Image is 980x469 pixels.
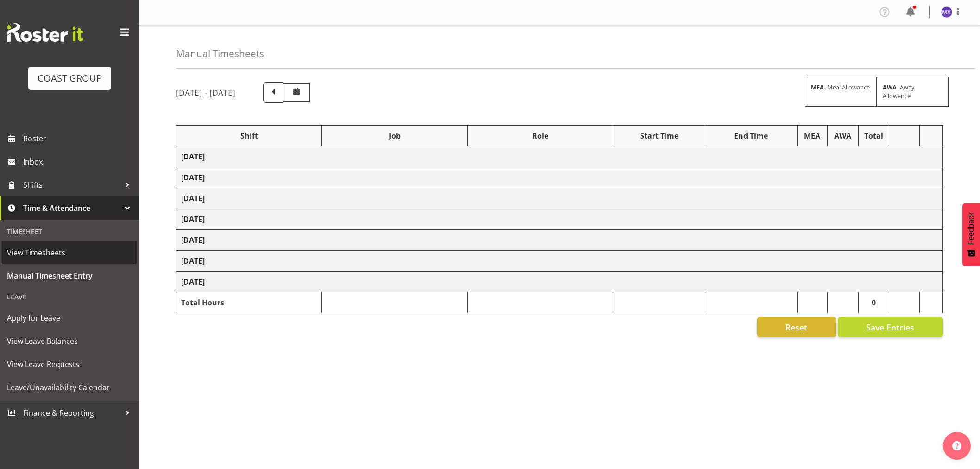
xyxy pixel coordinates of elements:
a: Manual Timesheet Entry [2,264,137,287]
span: Manual Timesheet Entry [7,269,132,283]
span: Leave/Unavailability Calendar [7,380,132,394]
span: Shifts [23,178,120,192]
span: Apply for Leave [7,311,132,325]
button: Save Entries [838,317,943,337]
span: View Leave Balances [7,334,132,348]
a: View Timesheets [2,241,137,264]
td: [DATE] [176,251,943,272]
a: Apply for Leave [2,306,137,330]
td: 0 [858,292,889,313]
a: View Leave Balances [2,330,137,353]
td: [DATE] [176,230,943,251]
div: Start Time [618,130,700,141]
div: Total [863,130,884,141]
div: - Meal Allowance [805,77,877,107]
button: Reset [757,317,836,337]
span: Time & Attendance [23,201,120,215]
div: AWA [832,130,854,141]
td: [DATE] [176,272,943,292]
div: Shift [181,130,317,141]
strong: MEA [811,83,824,91]
td: [DATE] [176,188,943,209]
span: Roster [23,132,134,146]
h5: [DATE] - [DATE] [176,88,235,98]
span: View Leave Requests [7,357,132,371]
div: Leave [2,287,137,306]
a: View Leave Requests [2,353,137,376]
img: Rosterit website logo [7,23,83,42]
h4: Manual Timesheets [176,48,264,59]
div: - Away Allowence [877,77,949,107]
button: Feedback - Show survey [962,203,980,266]
span: Inbox [23,155,134,169]
div: COAST GROUP [38,71,102,85]
span: Save Entries [866,321,914,333]
a: Leave/Unavailability Calendar [2,376,137,399]
td: [DATE] [176,146,943,167]
span: Finance & Reporting [23,406,120,420]
strong: AWA [883,83,897,91]
td: [DATE] [176,167,943,188]
div: Role [472,130,608,141]
td: Total Hours [176,292,322,313]
img: help-xxl-2.png [952,441,961,450]
span: Feedback [967,212,975,245]
div: End Time [710,130,792,141]
span: View Timesheets [7,246,132,260]
div: Timesheet [2,222,137,241]
img: michelle-xiang8229.jpg [941,6,952,18]
td: [DATE] [176,209,943,230]
span: Reset [785,321,807,333]
div: Job [327,130,462,141]
div: MEA [802,130,823,141]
